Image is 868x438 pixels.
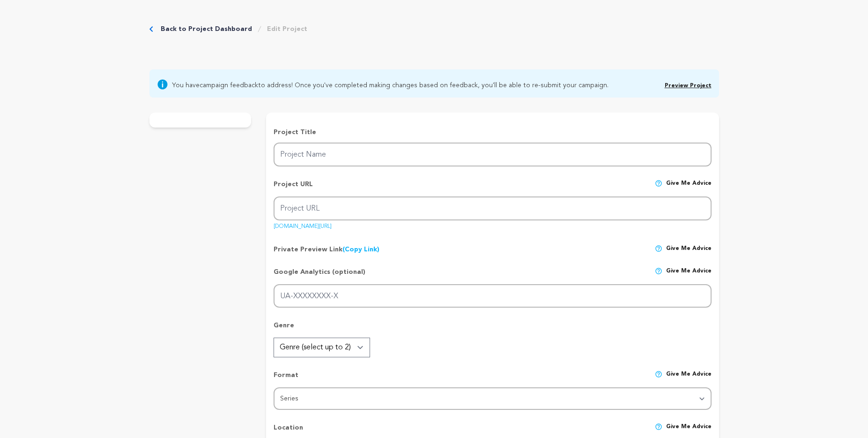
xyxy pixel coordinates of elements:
[655,180,662,187] img: help-circle.svg
[172,79,608,90] span: You have to address! Once you've completed making changes based on feedback, you'll be able to re...
[655,267,662,275] img: help-circle.svg
[342,246,379,253] a: (Copy Link)
[274,321,711,338] p: Genre
[666,245,712,254] span: Give me advice
[274,370,298,387] p: Format
[274,196,711,220] input: Project URL
[149,24,307,34] div: Breadcrumb
[666,267,712,284] span: Give me advice
[274,284,711,308] input: UA-XXXXXXXX-X
[274,267,365,284] p: Google Analytics (optional)
[200,82,258,89] a: campaign feedback
[274,180,313,196] p: Project URL
[274,245,379,254] p: Private Preview Link
[666,180,712,196] span: Give me advice
[655,423,662,430] img: help-circle.svg
[274,220,332,229] a: [DOMAIN_NAME][URL]
[161,24,252,34] a: Back to Project Dashboard
[267,24,307,34] a: Edit Project
[665,83,712,89] a: Preview Project
[655,245,662,252] img: help-circle.svg
[274,128,711,137] p: Project Title
[655,370,662,378] img: help-circle.svg
[666,370,712,387] span: Give me advice
[274,143,711,166] input: Project Name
